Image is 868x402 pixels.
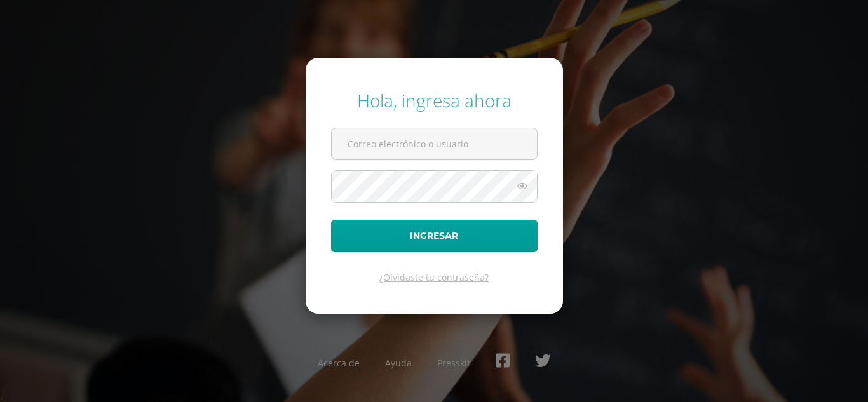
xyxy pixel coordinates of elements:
[331,220,538,252] button: Ingresar
[318,357,360,369] a: Acerca de
[379,271,489,283] a: ¿Olvidaste tu contraseña?
[331,88,538,112] div: Hola, ingresa ahora
[385,357,412,369] a: Ayuda
[437,357,470,369] a: Presskit
[332,128,537,159] input: Correo electrónico o usuario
